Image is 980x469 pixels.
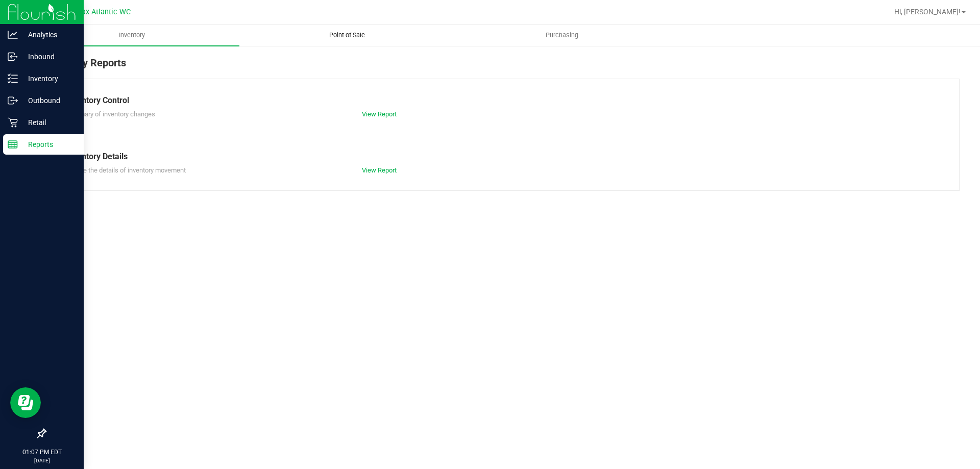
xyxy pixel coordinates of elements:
p: 01:07 PM EDT [5,448,79,457]
span: Hi, [PERSON_NAME]! [894,8,961,16]
a: Point of Sale [239,24,454,46]
p: Analytics [18,29,79,41]
div: Inventory Control [66,94,939,107]
span: Jax Atlantic WC [78,8,131,16]
inline-svg: Inbound [8,52,18,62]
a: Purchasing [454,24,669,46]
div: Inventory Details [66,151,939,163]
span: Summary of inventory changes [66,110,155,118]
a: View Report [362,166,397,174]
inline-svg: Outbound [8,95,18,106]
p: [DATE] [5,457,79,464]
p: Retail [18,116,79,129]
span: Inventory [105,31,159,40]
iframe: Resource center [10,387,41,418]
a: View Report [362,110,397,118]
span: Explore the details of inventory movement [66,166,186,174]
p: Inventory [18,72,79,85]
p: Outbound [18,94,79,107]
span: Purchasing [532,31,592,40]
inline-svg: Inventory [8,73,18,84]
a: Inventory [24,24,239,46]
inline-svg: Retail [8,117,18,128]
p: Reports [18,138,79,151]
span: Point of Sale [315,31,379,40]
inline-svg: Analytics [8,30,18,40]
div: Inventory Reports [45,55,960,79]
inline-svg: Reports [8,139,18,150]
p: Inbound [18,51,79,63]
